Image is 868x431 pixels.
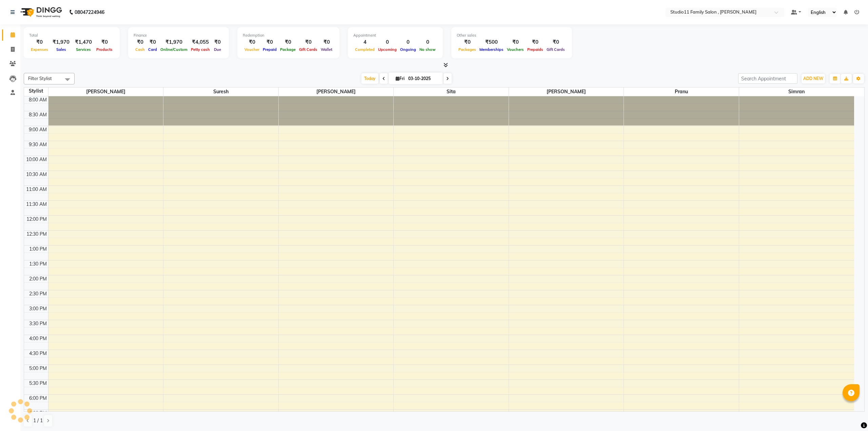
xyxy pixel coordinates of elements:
[624,87,739,96] span: Pranu
[457,47,478,52] span: Packages
[29,38,50,46] div: ₹0
[95,47,114,52] span: Products
[739,87,854,96] span: Simran
[28,290,48,297] div: 2:30 PM
[319,38,334,46] div: ₹0
[28,76,52,81] span: Filter Stylist
[353,47,376,52] span: Completed
[478,38,505,46] div: ₹500
[55,47,68,52] span: Sales
[25,156,48,163] div: 10:00 AM
[28,350,48,357] div: 4:30 PM
[24,87,48,95] div: Stylist
[509,87,624,96] span: [PERSON_NAME]
[376,47,398,52] span: Upcoming
[28,320,48,327] div: 3:30 PM
[738,73,797,84] input: Search Appointment
[27,111,48,118] div: 8:30 AM
[526,38,545,46] div: ₹0
[189,47,212,52] span: Petty cash
[159,47,189,52] span: Online/Custom
[28,395,48,402] div: 6:00 PM
[243,33,334,38] div: Redemption
[72,38,95,46] div: ₹1,470
[526,47,545,52] span: Prepaids
[361,73,378,84] span: Today
[418,47,437,52] span: No show
[457,38,478,46] div: ₹0
[48,87,163,96] span: [PERSON_NAME]
[95,38,114,46] div: ₹0
[28,365,48,372] div: 5:00 PM
[398,47,418,52] span: Ongoing
[28,380,48,387] div: 5:30 PM
[243,38,261,46] div: ₹0
[189,38,212,46] div: ₹4,055
[398,38,418,46] div: 0
[28,275,48,282] div: 2:00 PM
[27,141,48,148] div: 9:30 AM
[319,47,334,52] span: Wallet
[134,38,146,46] div: ₹0
[243,47,261,52] span: Voucher
[802,74,825,83] button: ADD NEW
[478,47,505,52] span: Memberships
[27,126,48,133] div: 9:00 AM
[50,38,72,46] div: ₹1,970
[134,33,223,38] div: Finance
[353,38,376,46] div: 4
[75,3,104,22] b: 08047224946
[28,246,48,253] div: 1:00 PM
[545,38,567,46] div: ₹0
[159,38,189,46] div: ₹1,970
[278,47,297,52] span: Package
[28,410,48,417] div: 6:30 PM
[505,38,526,46] div: ₹0
[803,76,823,81] span: ADD NEW
[457,33,567,38] div: Other sales
[545,47,567,52] span: Gift Cards
[25,186,48,193] div: 11:00 AM
[279,87,394,96] span: [PERSON_NAME]
[212,38,223,46] div: ₹0
[505,47,526,52] span: Vouchers
[25,231,48,238] div: 12:30 PM
[261,47,278,52] span: Prepaid
[27,96,48,103] div: 8:00 AM
[25,171,48,178] div: 10:30 AM
[146,47,159,52] span: Card
[25,216,48,223] div: 12:00 PM
[297,47,319,52] span: Gift Cards
[29,33,114,38] div: Total
[28,260,48,268] div: 1:30 PM
[261,38,278,46] div: ₹0
[163,87,278,96] span: Suresh
[29,47,50,52] span: Expenses
[353,33,437,38] div: Appointment
[394,87,509,96] span: Sita
[74,47,93,52] span: Services
[134,47,146,52] span: Cash
[406,74,440,84] input: 2025-10-03
[17,3,64,22] img: logo
[146,38,159,46] div: ₹0
[28,305,48,312] div: 3:00 PM
[25,201,48,208] div: 11:30 AM
[278,38,297,46] div: ₹0
[418,38,437,46] div: 0
[394,76,406,81] span: Fri
[297,38,319,46] div: ₹0
[28,335,48,342] div: 4:00 PM
[33,417,43,424] span: 1 / 1
[212,47,223,52] span: Due
[376,38,398,46] div: 0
